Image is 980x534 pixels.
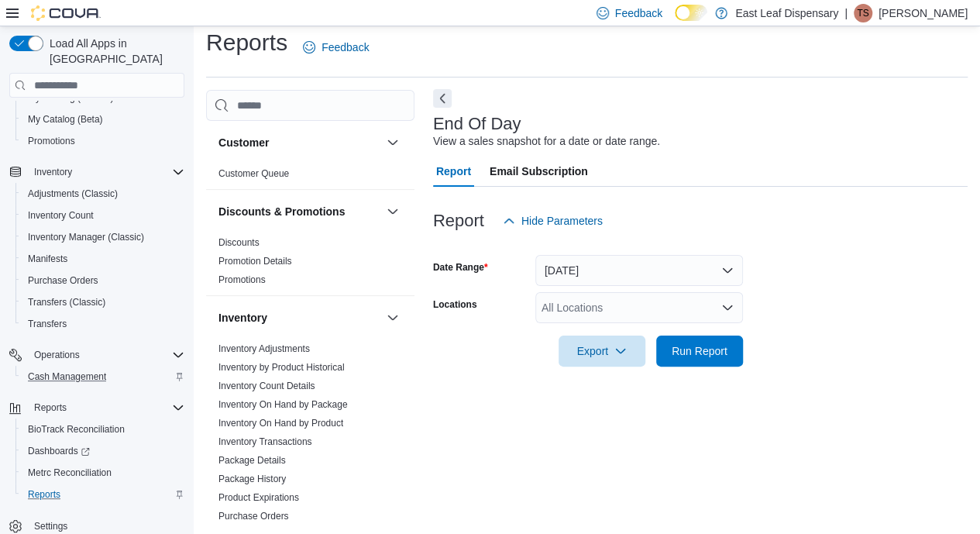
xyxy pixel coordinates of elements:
[15,440,191,462] a: Dashboards
[28,296,105,308] span: Transfers (Classic)
[28,163,184,181] span: Inventory
[218,380,315,392] span: Inventory Count Details
[28,274,98,287] span: Purchase Orders
[218,436,312,447] a: Inventory Transactions
[15,130,191,152] button: Promotions
[15,291,191,313] button: Transfers (Classic)
[218,310,380,326] button: Inventory
[22,367,112,386] a: Cash Management
[28,467,112,479] span: Metrc Reconciliation
[22,228,184,246] span: Inventory Manager (Classic)
[22,442,96,460] a: Dashboards
[22,367,184,386] span: Cash Management
[735,4,838,22] p: East Leaf Dispensary
[28,253,67,265] span: Manifests
[218,399,348,410] a: Inventory On Hand by Package
[28,113,103,126] span: My Catalog (Beta)
[28,163,78,181] button: Inventory
[15,248,191,270] button: Manifests
[490,156,588,187] span: Email Subscription
[22,132,81,150] a: Promotions
[22,206,100,225] a: Inventory Count
[218,362,345,373] a: Inventory by Product Historical
[15,205,191,226] button: Inventory Count
[28,445,90,457] span: Dashboards
[497,205,609,236] button: Hide Parameters
[433,115,521,133] h3: End Of Day
[22,463,184,482] span: Metrc Reconciliation
[218,473,286,485] span: Package History
[218,343,310,355] span: Inventory Adjustments
[218,398,348,411] span: Inventory On Hand by Package
[206,27,287,58] h1: Reports
[218,417,343,429] span: Inventory On Hand by Product
[218,255,292,267] span: Promotion Details
[31,5,101,21] img: Cova
[322,40,369,55] span: Feedback
[218,274,266,285] a: Promotions
[383,133,402,152] button: Customer
[559,336,645,367] button: Export
[22,420,184,439] span: BioTrack Reconciliation
[218,511,289,522] a: Purchase Orders
[15,419,191,440] button: BioTrack Reconciliation
[28,209,94,222] span: Inventory Count
[568,336,636,367] span: Export
[34,401,67,414] span: Reports
[218,343,310,354] a: Inventory Adjustments
[22,184,124,203] a: Adjustments (Classic)
[218,236,260,249] span: Discounts
[15,462,191,484] button: Metrc Reconciliation
[15,313,191,335] button: Transfers
[521,213,603,229] span: Hide Parameters
[28,188,118,200] span: Adjustments (Classic)
[15,226,191,248] button: Inventory Manager (Classic)
[15,183,191,205] button: Adjustments (Classic)
[28,346,184,364] span: Operations
[28,346,86,364] button: Operations
[436,156,471,187] span: Report
[22,228,150,246] a: Inventory Manager (Classic)
[675,21,676,22] span: Dark Mode
[218,135,269,150] h3: Customer
[218,310,267,326] h3: Inventory
[218,168,289,179] a: Customer Queue
[857,4,868,22] span: TS
[22,132,184,150] span: Promotions
[22,184,184,203] span: Adjustments (Classic)
[22,110,184,129] span: My Catalog (Beta)
[28,423,125,436] span: BioTrack Reconciliation
[433,298,477,311] label: Locations
[22,271,184,290] span: Purchase Orders
[22,250,184,268] span: Manifests
[206,233,414,295] div: Discounts & Promotions
[433,261,488,274] label: Date Range
[218,455,286,466] a: Package Details
[672,343,727,359] span: Run Report
[383,308,402,327] button: Inventory
[15,270,191,291] button: Purchase Orders
[218,510,289,522] span: Purchase Orders
[854,4,872,22] div: Tayler Swartwood
[218,491,299,504] span: Product Expirations
[218,454,286,467] span: Package Details
[297,32,375,63] a: Feedback
[43,36,184,67] span: Load All Apps in [GEOGRAPHIC_DATA]
[34,166,72,178] span: Inventory
[28,370,106,383] span: Cash Management
[28,318,67,330] span: Transfers
[218,167,289,180] span: Customer Queue
[615,5,662,21] span: Feedback
[22,485,184,504] span: Reports
[28,488,60,501] span: Reports
[383,202,402,221] button: Discounts & Promotions
[656,336,743,367] button: Run Report
[22,110,109,129] a: My Catalog (Beta)
[22,442,184,460] span: Dashboards
[218,274,266,286] span: Promotions
[535,255,743,286] button: [DATE]
[721,301,734,314] button: Open list of options
[34,520,67,532] span: Settings
[218,204,380,219] button: Discounts & Promotions
[15,484,191,505] button: Reports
